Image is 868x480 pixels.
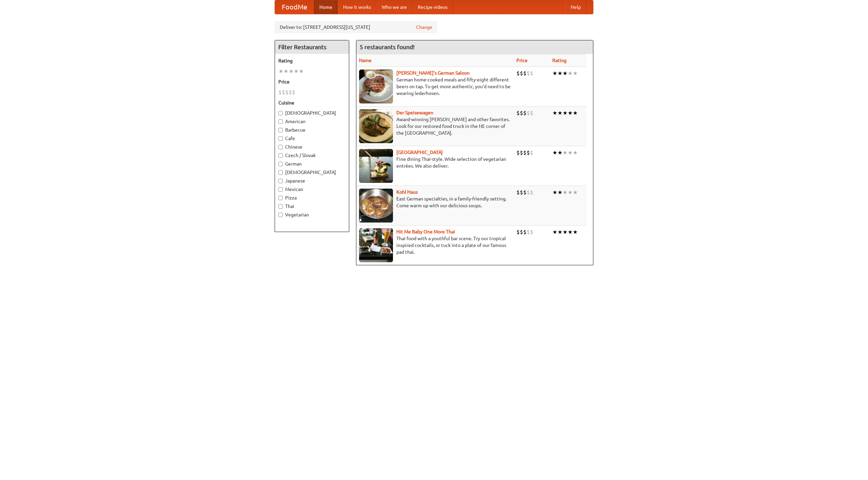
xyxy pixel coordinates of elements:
input: Vegetarian [278,213,283,217]
li: ★ [289,68,294,75]
h4: Filter Restaurants [275,40,349,54]
li: ★ [573,228,578,236]
a: Price [516,58,528,63]
a: Kohl Haus [396,189,418,195]
li: $ [523,228,527,236]
li: $ [527,189,530,196]
label: Cafe [278,135,346,142]
a: Help [565,0,586,14]
input: Mexican [278,187,283,192]
p: Award-winning [PERSON_NAME] and other favorites. Look for our restored food truck in the NE corne... [359,116,511,136]
li: $ [282,89,285,96]
a: Change [416,24,432,31]
li: ★ [563,70,568,77]
li: $ [520,109,523,117]
label: Vegetarian [278,211,346,218]
li: $ [523,149,527,156]
label: German [278,160,346,167]
li: $ [516,228,520,236]
a: How it works [338,0,376,14]
li: ★ [568,109,573,117]
li: ★ [573,109,578,117]
li: $ [520,149,523,156]
li: $ [289,89,292,96]
li: $ [520,189,523,196]
li: ★ [294,68,299,75]
li: $ [530,189,533,196]
ng-pluralize: 5 restaurants found! [360,44,415,50]
li: $ [520,228,523,236]
label: [DEMOGRAPHIC_DATA] [278,110,346,116]
label: [DEMOGRAPHIC_DATA] [278,169,346,176]
input: Thai [278,204,283,209]
li: ★ [557,70,563,77]
input: [DEMOGRAPHIC_DATA] [278,111,283,115]
label: Chinese [278,143,346,150]
li: $ [520,70,523,77]
li: ★ [299,68,304,75]
a: [GEOGRAPHIC_DATA] [396,150,443,155]
li: ★ [563,228,568,236]
li: $ [523,70,527,77]
input: American [278,119,283,124]
li: $ [527,149,530,156]
li: $ [516,189,520,196]
li: $ [285,89,289,96]
img: babythai.jpg [359,228,393,262]
li: ★ [573,149,578,156]
h5: Cuisine [278,99,346,106]
input: [DEMOGRAPHIC_DATA] [278,170,283,175]
li: $ [523,189,527,196]
h5: Price [278,78,346,85]
a: Recipe videos [412,0,453,14]
li: $ [292,89,295,96]
a: Rating [552,58,567,63]
li: $ [530,149,533,156]
li: $ [530,70,533,77]
li: ★ [563,109,568,117]
li: ★ [552,189,557,196]
li: ★ [557,189,563,196]
li: ★ [568,149,573,156]
img: kohlhaus.jpg [359,189,393,223]
img: satay.jpg [359,149,393,183]
a: Hit Me Baby One More Thai [396,229,455,234]
a: FoodMe [275,0,314,14]
li: $ [530,228,533,236]
a: Der Speisewagen [396,110,433,115]
li: $ [530,109,533,117]
li: $ [278,89,282,96]
li: $ [527,109,530,117]
li: ★ [283,68,289,75]
li: ★ [552,149,557,156]
a: Who we are [376,0,412,14]
li: ★ [278,68,283,75]
input: Czech / Slovak [278,153,283,158]
li: ★ [573,70,578,77]
input: Japanese [278,179,283,183]
li: $ [516,70,520,77]
li: ★ [557,228,563,236]
div: Deliver to: [STREET_ADDRESS][US_STATE] [275,21,437,33]
a: Home [314,0,338,14]
img: speisewagen.jpg [359,109,393,143]
li: $ [516,109,520,117]
label: American [278,118,346,125]
li: $ [516,149,520,156]
li: ★ [552,70,557,77]
a: [PERSON_NAME]'s German Saloon [396,70,470,76]
li: $ [527,228,530,236]
a: Name [359,58,372,63]
li: ★ [573,189,578,196]
p: East German specialties, in a family-friendly setting. Come warm up with our delicious soups. [359,195,511,209]
img: esthers.jpg [359,70,393,103]
li: ★ [568,228,573,236]
li: ★ [557,109,563,117]
p: German home-cooked meals and fifty-eight different beers on tap. To get more authentic, you'd nee... [359,76,511,97]
label: Barbecue [278,127,346,133]
label: Japanese [278,177,346,184]
li: ★ [557,149,563,156]
input: Cafe [278,136,283,141]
